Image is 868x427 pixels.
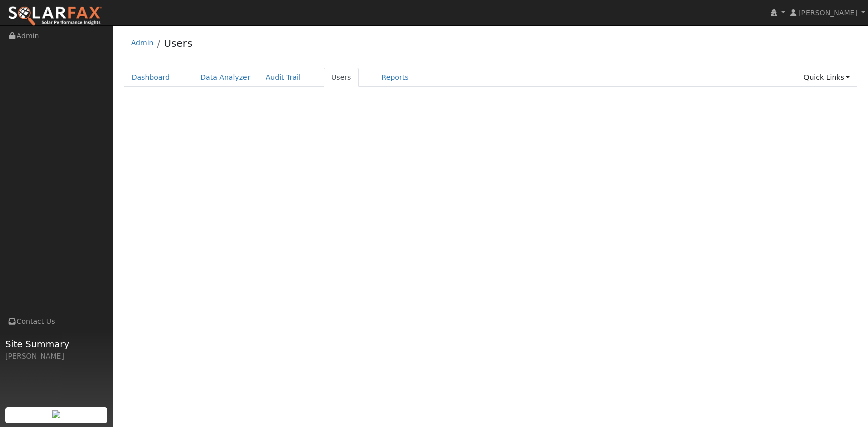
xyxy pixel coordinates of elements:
[324,68,359,87] a: Users
[124,68,178,87] a: Dashboard
[193,68,258,87] a: Data Analyzer
[52,410,60,418] img: retrieve
[258,68,308,87] a: Audit Trail
[8,6,102,27] img: SolarFax
[374,68,416,87] a: Reports
[798,9,857,17] span: [PERSON_NAME]
[131,39,154,47] a: Admin
[5,337,108,351] span: Site Summary
[164,37,192,49] a: Users
[5,351,108,362] div: [PERSON_NAME]
[796,68,857,87] a: Quick Links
